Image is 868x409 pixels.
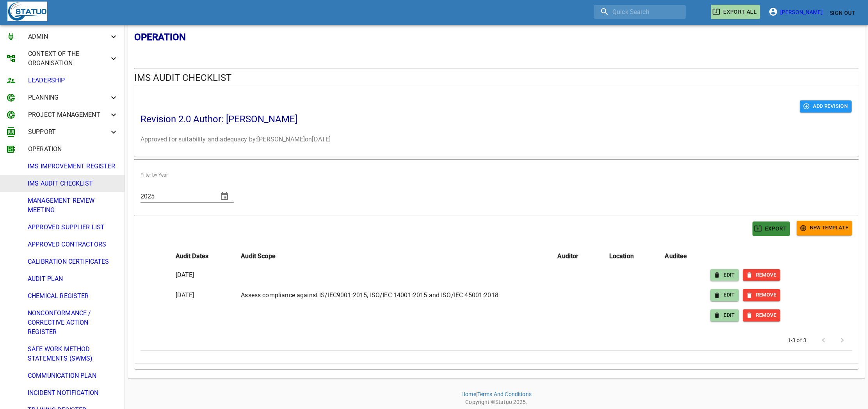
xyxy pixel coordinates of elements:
[788,336,806,344] p: 1-3 of 3
[28,223,118,232] span: APPROVED SUPPLIER LIST
[714,291,735,300] span: EDIT
[28,388,118,398] span: INCIDENT NOTIFICATION
[28,371,118,380] span: COMMUNICATION PLAN
[28,179,118,188] span: IMS AUDIT CHECKLIST
[756,224,787,234] span: EXPORT
[710,269,739,281] button: EDIT
[28,291,118,301] span: CHEMICAL REGISTER
[797,221,852,236] button: New Template
[168,244,233,269] th: Audit Dates
[7,2,47,21] img: Statuo
[128,379,865,406] p: | Copyright © 2025 .
[241,291,498,299] span: Assess compliance against IS/IEC9001:2015, ISO/IEC 14001:2015 and ISO/IEC 45001:2018
[747,271,776,280] span: REMOVE
[176,271,194,279] span: [DATE]
[134,71,231,84] div: IMS AUDIT CHECKLIST
[743,309,780,321] button: REMOVE
[594,5,686,19] input: search
[28,162,118,171] span: IMS IMPROVEMENT REGISTER
[714,271,735,280] span: EDIT
[747,311,776,320] span: REMOVE
[134,32,186,43] b: OPERATION
[141,113,800,125] p: Revision 2.0 Author: [PERSON_NAME]
[752,221,790,236] button: EXPORT
[28,196,118,215] span: MANAGEMENT REVIEW MEETING
[28,145,109,154] span: OPERATION
[743,269,780,281] button: REMOVE
[28,76,118,85] span: LEADERSHIP
[771,9,827,15] a: [PERSON_NAME]
[830,8,856,18] span: Sign Out
[215,187,234,206] button: change date
[710,289,739,301] button: EDIT
[804,102,848,111] span: ADD REVISION
[28,32,109,41] span: ADMIN
[233,244,550,269] th: Audit Scope
[711,5,760,19] button: EXPORT ALL
[743,289,780,301] button: REMOVE
[28,49,109,68] span: CONTEXT OF THE ORGANISATION
[710,309,739,321] button: EDIT
[747,291,776,300] span: REMOVE
[714,311,735,320] span: EDIT
[800,223,848,232] span: New Template
[461,391,476,397] a: Home
[800,100,852,113] button: ADD REVISION
[28,127,109,137] span: SUPPORT
[141,173,168,178] label: Filter by Year
[477,391,532,397] a: Terms And Conditions
[601,244,657,269] th: Location
[28,93,109,102] span: PLANNING
[657,244,710,269] th: Auditee
[141,135,800,144] p: Approved for suitability and adequacy by: [PERSON_NAME] on [DATE]
[28,274,118,284] span: AUDIT PLAN
[28,345,118,363] span: SAFE WORK METHOD STATEMENTS (SWMS)
[714,7,757,17] span: EXPORT ALL
[176,291,194,299] span: [DATE]
[28,240,118,249] span: APPROVED CONTRACTORS
[28,309,118,337] span: NONCONFORMANCE / CORRECTIVE ACTION REGISTER
[550,244,601,269] th: Auditor
[827,6,859,20] button: Sign Out
[28,257,118,266] span: CALIBRATION CERTIFICATES
[28,110,109,120] span: PROJECT MANAGEMENT
[495,399,512,405] a: Statuo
